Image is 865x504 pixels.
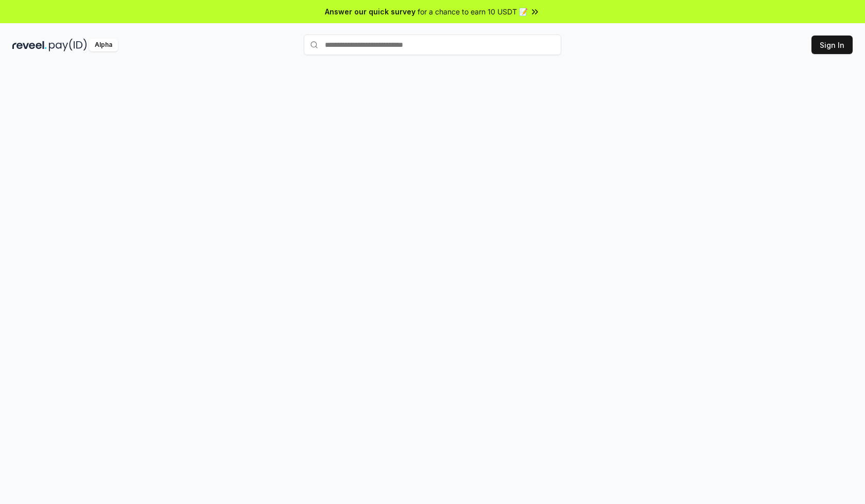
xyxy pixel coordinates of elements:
[325,6,416,17] span: Answer our quick survey
[49,39,87,51] img: pay_id
[12,39,47,51] img: reveel_dark
[89,39,118,51] div: Alpha
[811,36,853,54] button: Sign In
[418,6,528,17] span: for a chance to earn 10 USDT 📝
